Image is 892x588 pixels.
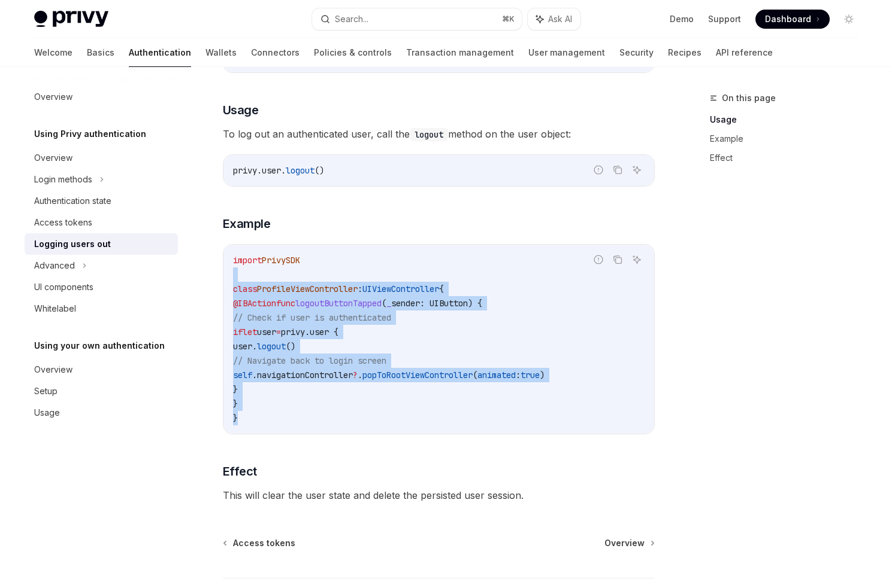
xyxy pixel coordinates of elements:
span: true [521,370,540,380]
span: } [233,398,238,409]
span: class [233,284,257,294]
span: () [315,165,324,176]
span: ? [353,370,358,380]
a: Welcome [34,38,72,67]
img: light logo [34,11,108,28]
span: UIViewController [362,284,439,294]
span: () [286,341,295,352]
a: Logging users out [25,233,178,255]
span: On this page [722,91,776,105]
button: Ask AI [629,162,645,178]
div: Overview [34,362,72,377]
h5: Using Privy authentication [34,127,146,141]
a: Access tokens [224,537,295,549]
span: Example [223,215,271,232]
span: ⌘ K [502,14,515,24]
span: // Navigate back to login screen [233,355,386,366]
div: Search... [335,12,368,26]
span: _ [386,298,391,309]
a: Overview [25,147,178,169]
span: } [233,413,238,424]
a: Transaction management [406,38,514,67]
button: Copy the contents from the code block [610,252,625,267]
a: Dashboard [755,10,830,29]
a: Overview [25,86,178,108]
span: popToRootViewController [362,370,473,380]
span: Usage [223,102,259,118]
span: logout [257,341,286,352]
span: if [233,327,243,337]
div: Login methods [34,172,92,187]
span: ) [540,370,545,380]
span: Dashboard [765,13,811,25]
button: Report incorrect code [591,162,606,178]
span: } [233,384,238,395]
a: Usage [710,110,868,129]
button: Search...⌘K [312,8,522,30]
div: Access tokens [34,215,92,230]
span: . [358,370,362,380]
div: Overview [34,151,72,165]
h5: Using your own authentication [34,339,165,353]
span: logout [286,165,315,176]
div: Setup [34,384,58,398]
span: let [243,327,257,337]
span: logoutButtonTapped [295,298,382,309]
button: Ask AI [629,252,645,267]
div: Authentication state [34,194,111,208]
span: : UIButton) { [420,298,482,309]
span: This will clear the user state and delete the persisted user session. [223,487,655,504]
a: Usage [25,402,178,424]
a: Whitelabel [25,298,178,319]
div: Advanced [34,258,75,273]
div: Whitelabel [34,301,76,316]
span: . [252,370,257,380]
span: . [281,165,286,176]
button: Toggle dark mode [839,10,858,29]
span: Ask AI [548,13,572,25]
button: Report incorrect code [591,252,606,267]
a: Support [708,13,741,25]
span: self [233,370,252,380]
span: : [516,370,521,380]
span: user. [233,341,257,352]
span: { [439,284,444,294]
span: user [257,327,276,337]
button: Ask AI [528,8,580,30]
a: Overview [604,537,654,549]
a: UI components [25,276,178,298]
a: Security [619,38,654,67]
a: Overview [25,359,178,380]
a: Connectors [251,38,300,67]
span: : [358,284,362,294]
div: UI components [34,280,93,294]
a: Basics [87,38,114,67]
span: // Check if user is authenticated [233,312,391,323]
span: navigationController [257,370,353,380]
div: Logging users out [34,237,111,251]
span: = [276,327,281,337]
span: Access tokens [233,537,295,549]
a: User management [528,38,605,67]
a: Wallets [205,38,237,67]
a: Policies & controls [314,38,392,67]
a: Access tokens [25,212,178,233]
a: Example [710,129,868,148]
a: Authentication state [25,190,178,212]
span: @IBAction [233,298,276,309]
span: privy. [233,165,262,176]
span: animated [477,370,516,380]
span: func [276,298,295,309]
span: import [233,255,262,266]
a: Setup [25,380,178,402]
span: To log out an authenticated user, call the method on the user object: [223,126,655,142]
a: API reference [716,38,773,67]
div: Overview [34,90,72,104]
span: ProfileViewController [257,284,358,294]
code: logout [410,128,448,141]
span: PrivySDK [262,255,300,266]
span: Overview [604,537,645,549]
a: Authentication [129,38,191,67]
span: privy.user { [281,327,338,337]
span: ( [382,298,386,309]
